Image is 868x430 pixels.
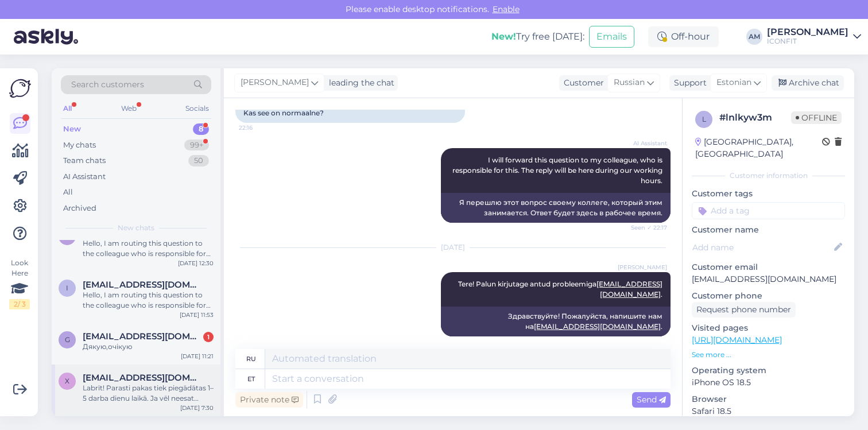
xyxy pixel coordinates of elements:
[767,28,861,46] a: [PERSON_NAME]ICONFIT
[239,123,282,132] span: 22:16
[63,155,106,166] div: Team chats
[692,302,796,317] div: Request phone number
[692,171,845,181] div: Customer information
[193,123,209,135] div: 8
[695,136,822,160] div: [GEOGRAPHIC_DATA], [GEOGRAPHIC_DATA]
[767,28,848,37] div: [PERSON_NAME]
[452,156,664,185] span: I will forward this question to my colleague, who is responsible for this. The reply will be here...
[118,223,154,233] span: New chats
[589,26,634,48] button: Emails
[692,241,832,254] input: Add name
[534,322,661,331] a: [EMAIL_ADDRESS][DOMAIN_NAME]
[772,75,844,91] div: Archive chat
[791,111,842,124] span: Offline
[324,77,394,89] div: leading the chat
[83,280,202,290] span: ingosiukas30@yahoo.com
[692,335,782,345] a: [URL][DOMAIN_NAME]
[692,290,845,302] p: Customer phone
[692,393,845,405] p: Browser
[692,405,845,417] p: Safari 18.5
[63,123,81,135] div: New
[119,101,139,116] div: Web
[63,140,96,151] div: My chats
[9,78,31,99] img: Askly Logo
[458,280,662,299] span: Tere! Palun kirjutage antud probleemiga .
[692,224,845,236] p: Customer name
[235,242,671,253] div: [DATE]
[180,311,214,319] div: [DATE] 11:53
[692,365,845,377] p: Operating system
[489,4,523,14] span: Enable
[702,115,706,123] span: l
[235,392,303,408] div: Private note
[184,140,209,151] div: 99+
[692,322,845,334] p: Visited pages
[65,335,70,344] span: g
[692,377,845,389] p: iPhone OS 18.5
[618,263,667,272] span: [PERSON_NAME]
[63,187,73,198] div: All
[83,331,202,342] span: gladun2016@ukr.net
[83,238,214,259] div: Hello, I am routing this question to the colleague who is responsible for this topic. The reply m...
[241,76,309,89] span: [PERSON_NAME]
[66,284,68,292] span: i
[71,79,144,91] span: Search customers
[491,30,584,44] div: Try free [DATE]:
[203,332,214,342] div: 1
[188,155,209,166] div: 50
[83,290,214,311] div: Hello, I am routing this question to the colleague who is responsible for this topic. The reply m...
[180,404,214,412] div: [DATE] 7:30
[669,77,707,89] div: Support
[178,259,214,268] div: [DATE] 12:30
[692,350,845,360] p: See more ...
[692,188,845,200] p: Customer tags
[65,377,69,385] span: x
[441,193,671,223] div: Я перешлю этот вопрос своему коллеге, который этим занимается. Ответ будет здесь в рабочее время.
[183,101,211,116] div: Socials
[692,273,845,285] p: [EMAIL_ADDRESS][DOMAIN_NAME]
[9,258,30,309] div: Look Here
[181,352,214,361] div: [DATE] 11:21
[746,29,762,45] div: AM
[83,342,214,352] div: Дякую,очікую
[596,280,662,299] a: [EMAIL_ADDRESS][DOMAIN_NAME]
[247,369,255,389] div: et
[719,111,791,125] div: # lnlkyw3m
[614,76,645,89] span: Russian
[637,394,666,405] span: Send
[441,307,671,336] div: Здравствуйте! Пожалуйста, напишите нам на .
[63,171,106,183] div: AI Assistant
[767,37,848,46] div: ICONFIT
[624,223,667,232] span: Seen ✓ 22:17
[692,261,845,273] p: Customer email
[83,383,214,404] div: Labrīt! Parasti pakas tiek piegādātas 1–5 darba dienu laikā. Ja vēl neesat saņēmis izsekošanas sa...
[83,373,202,383] span: xincis@inbox.lv
[246,349,256,369] div: ru
[692,202,845,219] input: Add a tag
[61,101,74,116] div: All
[491,31,516,42] b: New!
[624,337,667,346] span: 16:19
[9,299,30,309] div: 2 / 3
[716,76,751,89] span: Estonian
[648,26,719,47] div: Off-hour
[624,139,667,148] span: AI Assistant
[63,203,96,214] div: Archived
[559,77,604,89] div: Customer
